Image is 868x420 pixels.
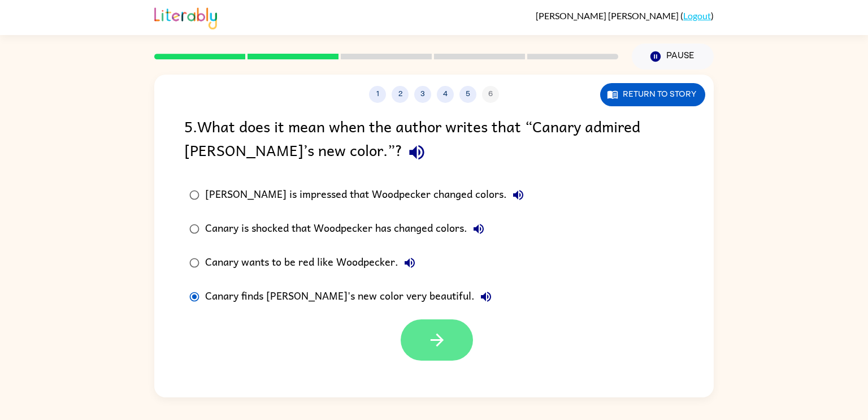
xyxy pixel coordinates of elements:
button: Canary finds [PERSON_NAME]'s new color very beautiful. [475,285,497,308]
span: [PERSON_NAME] [PERSON_NAME] [536,10,680,21]
button: [PERSON_NAME] is impressed that Woodpecker changed colors. [507,184,530,206]
button: Canary wants to be red like Woodpecker. [398,252,421,274]
button: Canary is shocked that Woodpecker has changed colors. [467,218,490,240]
button: 3 [414,86,431,103]
button: 2 [392,86,409,103]
button: Pause [632,44,714,70]
div: ( ) [536,10,714,21]
button: 5 [459,86,476,103]
img: Literably [154,5,217,29]
div: Canary finds [PERSON_NAME]'s new color very beautiful. [205,285,497,308]
button: Return to story [600,83,705,106]
button: 4 [437,86,454,103]
div: Canary is shocked that Woodpecker has changed colors. [205,218,490,240]
div: Canary wants to be red like Woodpecker. [205,252,421,274]
div: 5 . What does it mean when the author writes that “Canary admired [PERSON_NAME]’s new color.”? [184,114,684,167]
button: 1 [369,86,386,103]
div: [PERSON_NAME] is impressed that Woodpecker changed colors. [205,184,530,206]
a: Logout [683,10,711,21]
